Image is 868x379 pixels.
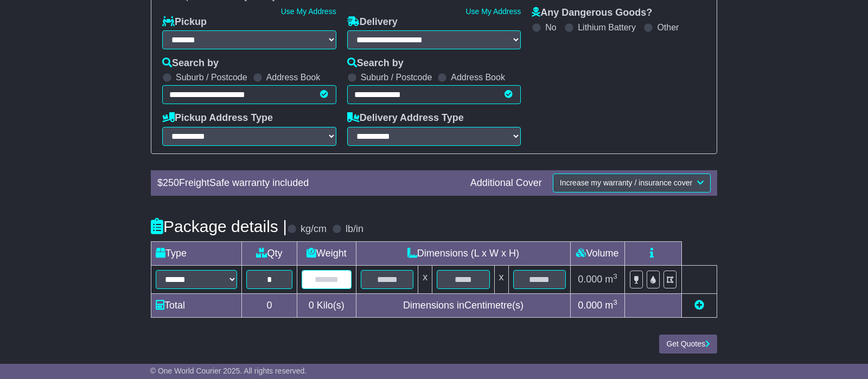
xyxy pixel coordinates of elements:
label: Pickup Address Type [162,112,273,124]
label: Address Book [266,72,321,82]
sup: 3 [613,298,617,306]
td: Weight [297,241,356,265]
label: Any Dangerous Goods? [532,7,652,19]
td: Type [151,241,242,265]
span: 250 [163,177,179,188]
div: Additional Cover [465,177,547,189]
a: Add new item [694,300,704,311]
span: m [605,274,617,285]
label: Search by [347,57,404,69]
span: 0 [309,300,314,311]
td: Volume [570,241,624,265]
label: Suburb / Postcode [176,72,247,82]
td: 0 [242,293,297,317]
label: Other [657,22,679,33]
td: x [418,265,432,293]
td: x [494,265,508,293]
label: Delivery Address Type [347,112,464,124]
span: m [605,300,617,311]
label: Suburb / Postcode [361,72,432,82]
button: Get Quotes [659,335,717,354]
label: kg/cm [301,223,327,235]
div: $ FreightSafe warranty included [152,177,465,189]
label: Pickup [162,16,207,28]
button: Increase my warranty / insurance cover [553,174,711,192]
h4: Package details | [151,217,287,235]
td: Total [151,293,242,317]
td: Kilo(s) [297,293,356,317]
label: No [545,22,556,33]
a: Use My Address [465,7,521,16]
label: Address Book [451,72,505,82]
td: Dimensions in Centimetre(s) [356,293,570,317]
label: Delivery [347,16,398,28]
span: Increase my warranty / insurance cover [560,178,692,187]
span: 0.000 [578,300,602,311]
td: Qty [242,241,297,265]
sup: 3 [613,272,617,280]
label: Lithium Battery [578,22,636,33]
span: © One World Courier 2025. All rights reserved. [150,367,307,375]
a: Use My Address [281,7,336,16]
label: Search by [162,57,219,69]
span: 0.000 [578,274,602,285]
label: lb/in [346,223,363,235]
td: Dimensions (L x W x H) [356,241,570,265]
